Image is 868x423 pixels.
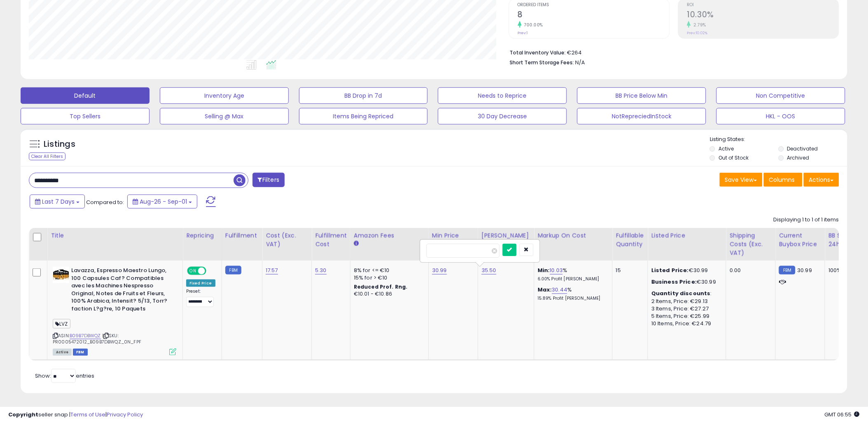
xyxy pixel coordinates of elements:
[538,276,606,282] p: 6.00% Profit [PERSON_NAME]
[779,231,821,249] div: Current Buybox Price
[266,231,308,249] div: Cost (Exc. VAT)
[616,231,644,249] div: Fulfillable Quantity
[718,154,749,161] label: Out of Stock
[73,349,88,356] span: FBM
[798,266,812,274] span: 30.99
[730,267,769,274] div: 0.00
[691,22,707,28] small: 2.79%
[35,372,94,380] span: Show: entries
[687,31,708,35] small: Prev: 10.02%
[354,240,359,247] small: Amazon Fees.
[107,411,143,418] a: Privacy Policy
[510,59,574,66] b: Short Term Storage Fees:
[787,154,810,161] label: Archived
[538,267,606,282] div: %
[315,231,347,249] div: Fulfillment Cost
[538,286,552,294] b: Max:
[510,47,833,57] li: €264
[432,231,475,240] div: Min Price
[779,266,795,275] small: FBM
[160,87,289,104] button: Inventory Age
[299,87,428,104] button: BB Drop in 7d
[53,332,141,345] span: | SKU: PR0005472012_B09B7DBWQZ_0N_FPF
[53,267,69,283] img: 41QZ8jXHgbL._SL40_.jpg
[51,231,179,240] div: Title
[186,231,218,240] div: Repricing
[315,266,327,275] a: 5.30
[354,283,408,290] b: Reduced Prof. Rng.
[764,173,802,187] button: Columns
[70,332,101,339] a: B09B7DBWQZ
[30,195,85,209] button: Last 7 Days
[205,268,218,275] span: OFF
[21,108,150,125] button: Top Sellers
[651,313,720,320] div: 5 Items, Price: €25.99
[651,289,711,297] b: Quantity discounts
[716,87,845,104] button: Non Competitive
[616,267,641,274] div: 15
[70,411,105,418] a: Terms of Use
[730,231,772,257] div: Shipping Costs (Exc. VAT)
[44,139,75,150] h5: Listings
[651,298,720,305] div: 2 Items, Price: €29.13
[354,291,422,298] div: €10.01 - €10.86
[53,319,70,329] span: LVZ
[534,228,613,261] th: The percentage added to the cost of goods (COGS) that forms the calculator for Min & Max prices.
[651,267,720,274] div: €30.99
[828,231,859,249] div: BB Share 24h.
[21,87,150,104] button: Default
[716,108,845,125] button: HKL - OOS
[518,3,669,7] span: Ordered Items
[651,305,720,313] div: 3 Items, Price: €27.27
[225,231,259,240] div: Fulfillment
[42,197,75,206] span: Last 7 Days
[787,145,818,152] label: Deactivated
[828,267,856,274] div: 100%
[538,266,550,274] b: Min:
[225,266,241,275] small: FBM
[127,195,197,209] button: Aug-26 - Sep-01
[651,290,720,297] div: :
[438,87,567,104] button: Needs to Reprice
[687,10,839,21] h2: 10.30%
[140,197,187,206] span: Aug-26 - Sep-01
[266,266,278,275] a: 17.57
[438,108,567,125] button: 30 Day Decrease
[550,266,563,275] a: 10.03
[86,198,124,206] span: Compared to:
[577,87,706,104] button: BB Price Below Min
[482,266,496,275] a: 35.50
[522,22,543,28] small: 700.00%
[299,108,428,125] button: Items Being Repriced
[710,136,847,143] p: Listing States:
[186,280,215,287] div: Fixed Price
[825,411,860,418] span: 2025-09-9 06:55 GMT
[354,231,425,240] div: Amazon Fees
[718,145,734,152] label: Active
[651,231,723,240] div: Listed Price
[538,231,609,240] div: Markup on Cost
[53,267,176,355] div: ASIN:
[8,411,38,418] strong: Copyright
[354,267,422,274] div: 8% for <= €10
[538,286,606,301] div: %
[538,296,606,301] p: 15.89% Profit [PERSON_NAME]
[160,108,289,125] button: Selling @ Max
[687,3,839,7] span: ROI
[482,231,531,240] div: [PERSON_NAME]
[576,59,585,66] span: N/A
[651,278,720,286] div: €30.99
[53,349,72,356] span: All listings currently available for purchase on Amazon
[552,286,568,294] a: 30.44
[651,266,689,274] b: Listed Price:
[510,49,566,56] b: Total Inventory Value:
[186,289,215,307] div: Preset:
[651,278,697,286] b: Business Price:
[432,266,447,275] a: 30.99
[769,176,795,184] span: Columns
[253,173,285,187] button: Filters
[518,31,528,35] small: Prev: 1
[188,268,198,275] span: ON
[774,216,839,224] div: Displaying 1 to 1 of 1 items
[804,173,839,187] button: Actions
